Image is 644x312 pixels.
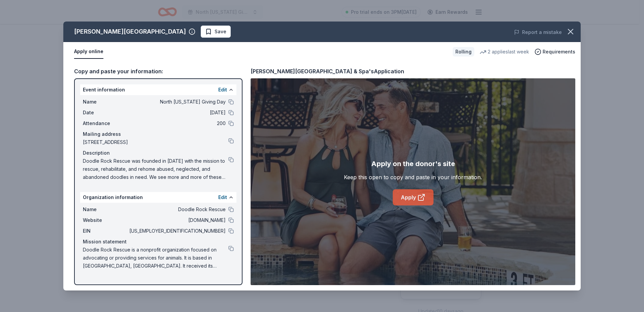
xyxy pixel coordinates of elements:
div: 2 applies last week [480,48,529,56]
span: Doodle Rock Rescue was founded in [DATE] with the mission to rescue, rehabilitate, and rehome abu... [83,157,228,181]
div: Apply on the donor's site [371,158,455,169]
span: [STREET_ADDRESS] [83,138,228,146]
span: Doodle Rock Rescue [128,205,226,213]
div: Keep this open to copy and paste in your information. [344,173,482,181]
button: Apply online [74,45,103,59]
div: [PERSON_NAME][GEOGRAPHIC_DATA] & Spa's Application [251,67,404,76]
span: Name [83,205,128,213]
button: Edit [218,193,227,201]
div: Rolling [453,47,474,56]
span: Date [83,109,128,117]
span: Save [215,28,226,36]
div: Copy and paste your information: [74,67,243,76]
span: [DATE] [128,109,226,117]
button: Report a mistake [514,28,562,36]
span: North [US_STATE] Giving Day [128,98,226,106]
div: Mission statement [83,238,234,246]
a: Apply [393,189,433,205]
span: 200 [128,119,226,127]
button: Save [201,26,231,38]
div: [PERSON_NAME][GEOGRAPHIC_DATA] [74,26,186,37]
span: Website [83,216,128,224]
span: Requirements [543,48,575,56]
div: Description [83,149,234,157]
span: [DOMAIN_NAME] [128,216,226,224]
span: [US_EMPLOYER_IDENTIFICATION_NUMBER] [128,227,226,235]
span: EIN [83,227,128,235]
span: Name [83,98,128,106]
span: Doodle Rock Rescue is a nonprofit organization focused on advocating or providing services for an... [83,246,228,270]
div: Organization information [80,192,236,203]
div: Mailing address [83,130,234,138]
span: Attendance [83,119,128,127]
div: Event information [80,84,236,95]
button: Edit [218,86,227,94]
button: Requirements [535,48,575,56]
